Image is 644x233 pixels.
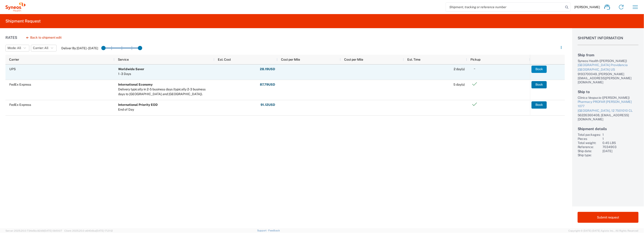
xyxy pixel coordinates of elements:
span: Server: 2025.20.0-734e5bc92d9 [5,229,62,232]
span: Client: 2025.20.0-e640dba [64,229,113,232]
div: 1 [603,133,639,137]
div: Ship type: [578,153,601,157]
a: Feedback [269,229,280,232]
div: Ship date: [578,149,601,153]
div: Delivery typically in 2-5 business days (typically 2-3 business days to Canada and Mexico). [118,87,212,97]
div: End of Day [118,107,158,112]
button: Carrier: All [31,45,57,52]
input: Shipment, tracking or reference number [446,3,564,11]
div: Total packages: [578,133,601,137]
h1: Shipment Information [578,36,639,45]
div: [GEOGRAPHIC_DATA] US [578,67,639,72]
div: 1 - 3 Days [118,72,144,76]
b: Worldwide Saver [118,67,144,71]
span: [DATE] 17:21:12 [96,229,113,232]
b: International Economy [118,83,153,86]
h2: Shipment Request [5,18,41,24]
h2: Ship from [578,53,639,57]
a: Support [257,229,269,232]
div: 7034903 [603,145,639,149]
button: Book [532,101,547,109]
button: Submit request [578,212,639,223]
span: Service [118,58,129,61]
span: FedEx Express [9,103,31,107]
span: Est. Time [408,58,421,61]
a: Pharmacy PROFAR [PERSON_NAME] 1077[GEOGRAPHIC_DATA], 12 7501010 CL [578,100,639,113]
button: Book [532,81,547,88]
div: [DATE] [603,149,639,153]
label: Deliver By [DATE] - [DATE] [61,46,98,50]
b: International Priority EOD [118,103,158,107]
a: [GEOGRAPHIC_DATA] Providencia[GEOGRAPHIC_DATA] US [578,63,639,72]
span: Copyright © [DATE]-[DATE] Agistix Inc., All Rights Reserved [569,229,639,233]
div: 1 [603,137,639,141]
button: 87.79USD [260,81,276,88]
span: Cost per Mile [281,58,300,61]
div: [GEOGRAPHIC_DATA] Providencia [578,63,639,67]
span: [PERSON_NAME] [574,5,600,9]
span: Carrier [9,58,19,61]
button: 28.19USD [260,66,276,73]
div: Pieces [578,137,601,141]
button: 91.12USD [261,101,276,109]
button: Book [532,66,547,73]
span: [DATE] 09:51:07 [44,229,62,232]
span: FedEx Express [9,83,31,86]
h1: Rates [5,35,17,40]
h2: Ship to [578,90,639,94]
span: UPS [9,67,16,71]
span: Est. Cost [218,58,231,61]
div: 9193700049, [PERSON_NAME][EMAIL_ADDRESS][PERSON_NAME][DOMAIN_NAME] [578,72,639,84]
div: 56226360408, [EMAIL_ADDRESS][DOMAIN_NAME] [578,113,639,121]
span: Carrier: All [33,46,48,50]
div: Reference: [578,145,601,149]
span: Pickup [471,58,481,61]
div: Syneos Health ([PERSON_NAME]) [578,59,639,63]
div: Clinica Vespucio ([PERSON_NAME]) [578,96,639,100]
button: Back to shipment edit [23,34,65,42]
div: 0.45 LBS [603,141,639,145]
h2: Shipment details [578,127,639,131]
span: 2 day(s) [454,67,465,71]
span: 5 day(s) [454,83,465,86]
strong: 28.19 USD [260,67,275,71]
div: Total weight: [578,141,601,145]
strong: 91.12 USD [261,103,275,107]
div: Pharmacy PROFAR [PERSON_NAME] 1077 [578,100,639,109]
span: Cost per Mile [344,58,363,61]
strong: 87.79 USD [260,82,275,87]
div: [GEOGRAPHIC_DATA], 12 7501010 CL [578,109,639,113]
button: Mode: All [5,45,29,52]
span: Mode: All [7,46,21,50]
